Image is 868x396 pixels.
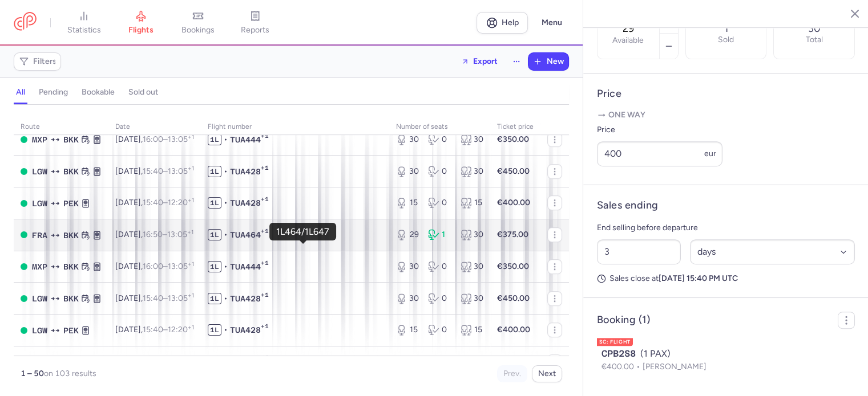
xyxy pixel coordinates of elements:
span: [DATE], [115,198,194,207]
strong: €400.00 [497,198,530,207]
sup: +1 [188,197,194,204]
span: [PERSON_NAME] [643,362,706,371]
span: • [224,261,228,272]
span: [DATE], [115,293,194,303]
span: • [224,197,228,209]
sup: +1 [188,324,194,331]
span: • [224,134,228,145]
strong: €400.00 [497,325,530,334]
time: 12:20 [168,325,194,334]
span: [DATE], [115,325,194,334]
a: reports [227,10,284,35]
span: TUA444 [230,134,261,145]
span: TUA428 [230,166,261,177]
span: LGW [32,197,47,210]
span: eur [704,149,716,158]
time: 13:05 [168,262,194,271]
span: €400.00 [601,362,643,371]
span: 1L [208,166,221,177]
span: LGW [32,292,47,305]
time: 12:20 [168,198,194,207]
span: +1 [261,322,269,334]
time: 16:00 [143,134,163,144]
div: 30 [461,166,483,177]
div: 15 [461,197,483,209]
h4: Sales ending [597,199,658,212]
th: date [108,119,201,136]
input: ## [597,239,681,264]
div: 30 [396,134,419,145]
span: TUA428 [230,293,261,304]
button: Filters [14,53,60,70]
p: One way [597,109,855,121]
p: End selling before departure [597,221,855,235]
span: – [143,134,194,144]
time: 16:50 [143,230,163,239]
h4: all [16,87,25,97]
time: 16:00 [143,262,163,271]
span: – [143,166,194,176]
span: • [224,324,228,336]
th: route [14,119,108,136]
span: PEK [63,197,79,210]
sup: +1 [187,356,193,363]
time: 15:40 [143,166,163,176]
span: – [143,293,194,303]
div: 0 [428,261,451,272]
sup: +1 [188,260,194,268]
button: CPB2S8(1 PAX)€400.00[PERSON_NAME] [601,347,850,373]
p: 30 [808,23,821,34]
p: Sold [718,35,734,44]
span: MXP [32,133,47,146]
div: 0 [428,293,451,304]
label: Available [612,36,644,45]
span: +1 [261,259,269,271]
span: – [143,262,194,271]
input: --- [597,141,722,166]
a: flights [112,10,169,35]
strong: €350.00 [497,262,529,271]
button: New [528,53,568,70]
span: CPB2S8 [601,347,636,361]
a: CitizenPlane red outlined logo [14,12,37,33]
sup: +1 [188,165,194,172]
h4: Booking (1) [597,313,650,326]
span: on 103 results [44,369,96,378]
div: 30 [461,293,483,304]
span: PEK [63,324,79,337]
div: 30 [396,293,419,304]
span: 1L [208,229,221,240]
span: – [143,198,194,207]
h4: Price [597,87,855,100]
span: +1 [261,354,269,366]
span: +1 [261,227,269,239]
span: Export [473,57,498,66]
span: [DATE], [115,230,193,239]
span: +1 [261,164,269,175]
div: 30 [396,261,419,272]
p: 1 [724,23,728,34]
div: 15 [396,324,419,336]
button: Export [454,52,505,71]
time: 13:05 [168,166,194,176]
span: – [143,230,193,239]
sup: +1 [188,292,194,299]
span: bookings [181,25,215,35]
span: TUA444 [230,261,261,272]
span: FRA [32,229,47,242]
p: Sales close at [597,273,855,284]
button: Menu [535,12,569,34]
sup: +1 [188,133,194,141]
th: number of seats [389,119,490,136]
span: reports [241,25,269,35]
span: [DATE], [115,166,194,176]
span: statistics [67,25,101,35]
a: bookings [169,10,227,35]
th: Flight number [201,119,389,136]
span: 1L [208,324,221,336]
span: New [547,57,564,66]
div: 0 [428,324,451,336]
time: 15:40 [143,325,163,334]
time: 13:05 [168,134,194,144]
span: BKK [63,229,79,242]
